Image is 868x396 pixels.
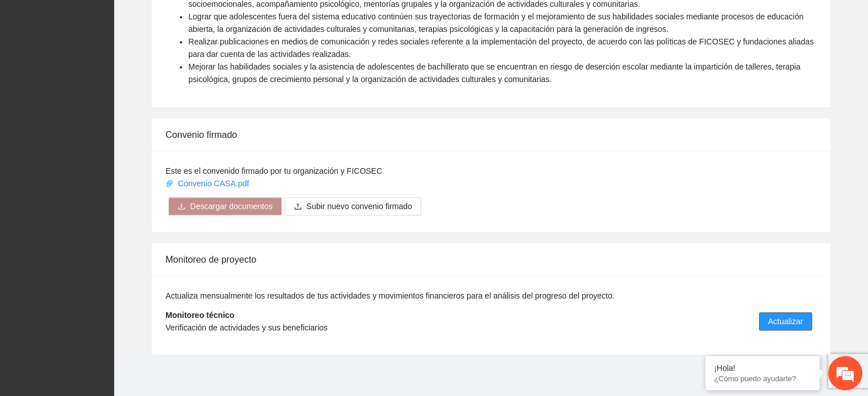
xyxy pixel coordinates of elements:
span: Actualizar [768,315,803,328]
span: download [177,202,185,211]
div: ¡Hola! [714,364,811,373]
a: Convenio CASA.pdf [165,179,251,188]
span: uploadSubir nuevo convenio firmado [285,202,421,211]
span: Descargar documentos [190,200,273,213]
span: Subir nuevo convenio firmado [306,200,412,213]
strong: Monitoreo técnico [165,311,235,320]
span: Lograr que adolescentes fuera del sistema educativo continúen sus trayectorias de formación y el ... [188,12,804,34]
div: Convenio firmado [165,119,817,151]
button: downloadDescargar documentos [168,197,282,215]
span: Realizar publicaciones en medios de comunicación y redes sociales referente a la implementación d... [188,37,814,59]
textarea: Escriba su mensaje y pulse “Intro” [6,270,217,310]
div: Chatee con nosotros ahora [59,58,192,73]
span: Este es el convenido firmado por tu organización y FICOSEC [165,166,382,175]
span: upload [294,202,302,211]
span: Estamos en línea. [66,132,158,247]
div: Minimizar ventana de chat en vivo [187,6,215,33]
span: Verificación de actividades y sus beneficiarios [165,323,328,332]
div: Monitoreo de proyecto [165,243,817,276]
span: Actualiza mensualmente los resultados de tus actividades y movimientos financieros para el anális... [165,291,615,300]
button: uploadSubir nuevo convenio firmado [285,197,421,215]
span: paper-clip [165,179,173,187]
p: ¿Cómo puedo ayudarte? [714,374,811,383]
button: Actualizar [759,312,812,330]
span: Mejorar las habilidades sociales y la asistencia de adolescentes de bachillerato que se encuentra... [188,62,800,84]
